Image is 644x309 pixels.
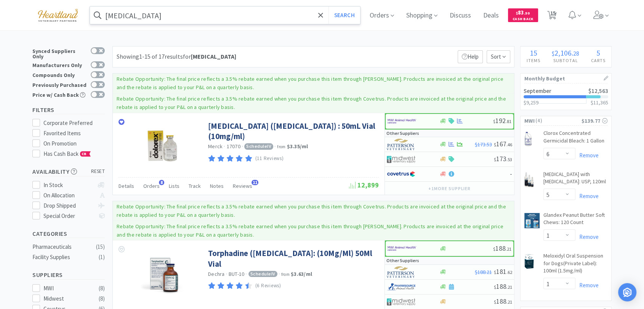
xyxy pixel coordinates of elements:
[575,192,599,200] a: Remove
[524,11,530,16] span: . 50
[494,284,496,290] span: $
[277,144,285,149] span: from
[43,191,94,200] div: On Allocation
[255,282,281,290] p: (6 Reviews)
[252,180,258,185] span: 11
[32,71,87,78] div: Compounds Only
[119,183,134,189] span: Details
[513,17,533,22] span: Cash Back
[494,282,512,291] span: 188
[585,57,611,64] h4: Carts
[245,271,247,277] span: ·
[493,246,495,252] span: $
[506,284,512,290] span: . 21
[96,242,105,251] div: ( 15 )
[80,152,88,156] span: CB
[494,154,512,163] span: 173
[43,294,91,303] div: Midwest
[543,211,607,229] a: Glandex Peanut Butter Soft Chews: 120 Count
[546,49,585,57] div: .
[535,117,582,125] span: ( 4 )
[506,299,512,305] span: . 21
[117,52,236,62] div: Showing 1-15 of 17 results
[226,271,227,277] span: ·
[117,95,506,110] p: Rebate Opportunity: The final price reflects a 3.5% rebate earned when you purchase this item thr...
[387,281,415,293] img: 7915dbd3f8974342a4dc3feb8efc1740_58.png
[425,183,474,194] button: +1more supplier
[543,252,607,278] a: Meloxidyl Oral Suspension for Dogs(Private Label): 100ml (1.5mg/ml)
[244,143,273,149] span: Schedule IV
[90,6,360,24] input: Search by item, sku, manufacturer, ingredient, size...
[480,12,502,19] a: Deals
[32,47,87,59] div: Synced Suppliers Only
[117,203,506,218] p: Rebate Opportunity: The final price reflects a 3.5% rebate earned when you purchase this item thr...
[388,243,416,254] img: f6b2451649754179b5b4e0c70c3f7cb0_2.png
[494,297,512,306] span: 188
[386,130,419,137] p: Other Suppliers
[32,167,105,176] h5: Availability
[99,294,105,303] div: ( 8 )
[387,139,415,150] img: f5e969b455434c6296c6d81ef179fa71_3.png
[43,118,105,128] div: Corporate Preferred
[287,143,308,150] strong: $3.35 / ml
[575,233,599,240] a: Remove
[552,50,554,57] span: $
[596,48,600,58] span: 5
[32,61,87,68] div: Manufacturers Only
[524,254,534,269] img: 8b44b08a6c5446708941c982e704fbf8_353046.png
[575,282,599,289] a: Remove
[494,157,496,162] span: $
[524,131,532,146] img: 13c1fbdc594640d8888cbf345ab827ee_603485.png
[493,118,495,124] span: $
[387,168,415,180] img: 77fca1acd8b6420a9015268ca798ef17_1.png
[387,266,415,278] img: f5e969b455434c6296c6d81ef179fa71_3.png
[224,143,225,150] span: ·
[521,83,611,110] a: September$12,563$9,259$11,365
[516,9,530,16] span: 83
[208,248,377,269] a: Torphadine ([MEDICAL_DATA]: (10Mg/Ml) 50Ml Vial
[43,181,94,190] div: In Stock
[43,284,91,293] div: MWI
[524,74,607,83] h1: Monthly Budget
[32,81,87,88] div: Previously Purchased
[506,157,512,162] span: . 53
[169,183,179,189] span: Lists
[183,53,236,60] span: for
[475,141,492,148] span: $173.53
[117,75,503,91] p: Rebate Opportunity: The final price reflects a 3.5% rebate earned when you purchase this item thr...
[494,299,496,305] span: $
[208,143,223,150] a: Merck
[32,106,105,114] h5: Filters
[349,181,379,189] span: 12,899
[43,139,105,148] div: On Promotion
[588,87,608,94] span: $12,563
[494,269,496,275] span: $
[227,143,240,150] span: 17070
[524,99,538,106] span: $9,259
[43,129,105,138] div: Favorited Items
[43,201,94,210] div: Drop Shipped
[189,183,201,189] span: Track
[99,284,105,293] div: ( 8 )
[117,223,503,238] p: Rebate Opportunity: The final price reflects a 3.5% rebate earned when you purchase this item thr...
[388,115,416,127] img: f6b2451649754179b5b4e0c70c3f7cb0_2.png
[43,150,91,157] span: Has Cash Back
[32,271,105,279] h5: Suppliers
[591,100,608,105] h3: $
[493,244,511,253] span: 188
[475,269,492,275] span: $188.21
[208,121,377,142] a: [MEDICAL_DATA] ([MEDICAL_DATA]) : 50mL Vial (10mg/ml)
[248,271,277,277] span: Schedule IV
[208,271,225,277] a: Dechra
[32,253,94,262] div: Facility Supplies
[494,142,496,147] span: $
[510,169,512,178] span: -
[387,296,415,307] img: 4dd14cff54a648ac9e977f0c5da9bc2e_5.png
[387,154,415,165] img: 4dd14cff54a648ac9e977f0c5da9bc2e_5.png
[279,271,280,277] span: ·
[32,5,83,26] img: cad7bdf275c640399d9c6e0c56f98fd2_10.png
[543,171,607,189] a: [MEDICAL_DATA] with [MEDICAL_DATA]: USP, 120ml
[618,283,636,301] div: Open Intercom Messenger
[524,172,533,187] img: 6384d57947d746c3b127185338a4e087_6615.png
[138,121,187,170] img: 7aab26be70674b1dafba8c2ae609a408_69901.jpeg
